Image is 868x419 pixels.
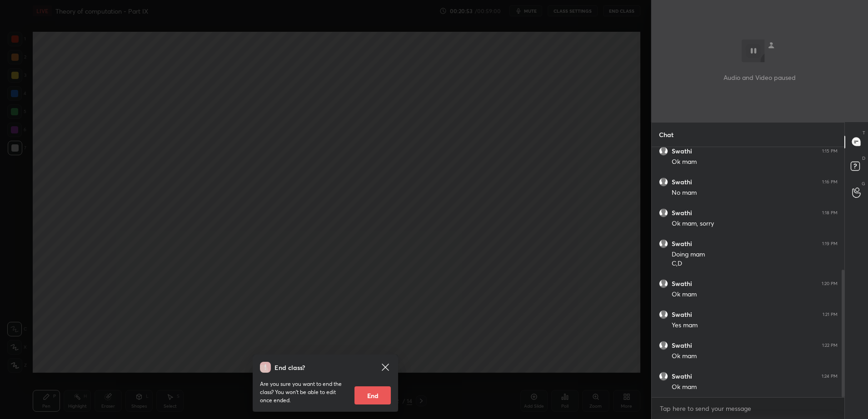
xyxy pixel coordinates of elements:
[822,281,838,286] div: 1:20 PM
[672,158,838,167] div: Ok mam
[672,250,838,259] div: Doing mam
[822,210,838,216] div: 1:18 PM
[659,177,668,187] img: default.png
[274,363,305,372] h4: End class?
[659,310,668,319] img: default.png
[672,321,838,330] div: Yes mam
[672,311,692,319] h6: Swathi
[672,178,692,186] h6: Swathi
[659,147,668,156] img: default.png
[672,209,692,217] h6: Swathi
[354,386,391,404] button: End
[672,188,838,197] div: No mam
[672,240,692,248] h6: Swathi
[672,341,692,350] h6: Swathi
[659,341,668,350] img: default.png
[659,208,668,217] img: default.png
[862,180,865,187] p: G
[723,73,796,82] p: Audio and Video paused
[862,155,865,162] p: D
[822,374,838,379] div: 1:24 PM
[672,352,838,361] div: Ok mam
[822,179,838,185] div: 1:16 PM
[672,219,838,228] div: Ok mam, sorry
[659,372,668,381] img: default.png
[652,123,681,147] p: Chat
[659,279,668,288] img: default.png
[823,312,838,317] div: 1:21 PM
[659,239,668,248] img: default.png
[822,148,838,154] div: 1:15 PM
[672,259,838,268] div: C,D
[822,343,838,348] div: 1:22 PM
[822,241,838,246] div: 1:19 PM
[672,383,838,392] div: Ok mam
[260,380,347,404] p: Are you sure you want to end the class? You won’t be able to edit once ended.
[672,280,692,288] h6: Swathi
[652,147,845,397] div: grid
[672,290,838,299] div: Ok mam
[863,129,865,136] p: T
[672,372,692,380] h6: Swathi
[672,147,692,155] h6: Swathi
